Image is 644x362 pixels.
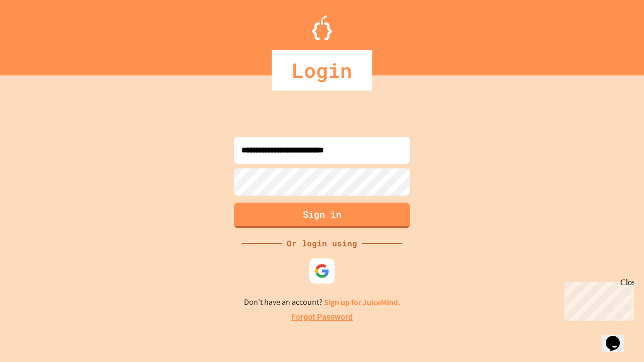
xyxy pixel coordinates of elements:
[282,237,362,249] div: Or login using
[234,203,410,228] button: Sign in
[314,263,330,279] img: google-icon.svg
[602,322,634,352] iframe: chat widget
[312,15,332,40] img: Logo.svg
[272,50,372,90] div: Login
[324,297,400,308] a: Sign up for JuiceMind.
[560,278,634,321] iframe: chat widget
[244,296,400,309] p: Don't have an account?
[291,311,353,323] a: Forgot Password
[4,4,69,64] div: Chat with us now!Close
